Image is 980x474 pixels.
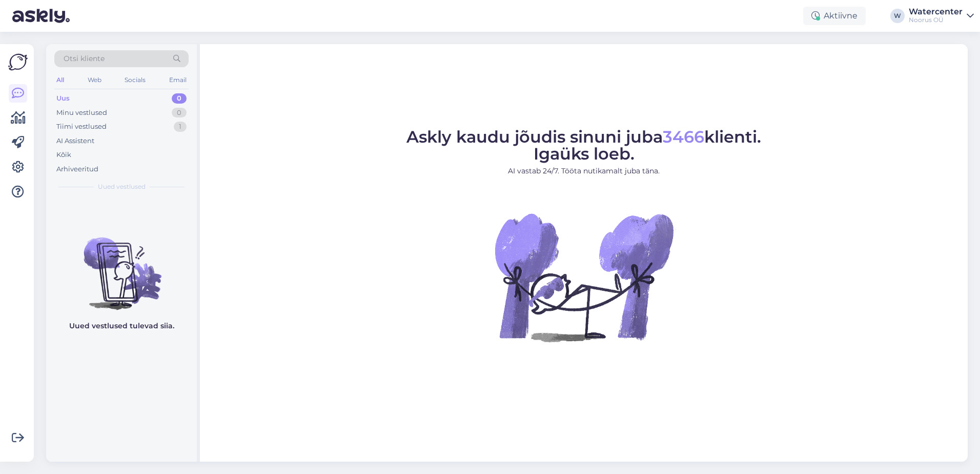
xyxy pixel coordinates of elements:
[172,108,187,118] div: 0
[98,182,146,191] span: Uued vestlused
[56,136,94,146] div: AI Assistent
[803,7,866,25] div: Aktiivne
[172,93,187,104] div: 0
[8,52,28,72] img: Askly Logo
[56,93,70,104] div: Uus
[406,127,761,164] span: Askly kaudu jõudis sinuni juba klienti. Igaüks loeb.
[56,108,107,118] div: Minu vestlused
[663,127,704,147] span: 3466
[122,73,148,87] div: Socials
[64,53,105,64] span: Otsi kliente
[54,73,66,87] div: All
[86,73,104,87] div: Web
[56,164,98,174] div: Arhiveeritud
[909,8,963,16] div: Watercenter
[492,185,676,369] img: No Chat active
[56,150,71,160] div: Kõik
[174,122,187,132] div: 1
[909,8,974,24] a: WatercenterNoorus OÜ
[167,73,189,87] div: Email
[69,321,174,331] p: Uued vestlused tulevad siia.
[406,166,761,176] p: AI vastab 24/7. Tööta nutikamalt juba täna.
[56,122,107,132] div: Tiimi vestlused
[46,219,197,311] img: No chats
[909,16,963,24] div: Noorus OÜ
[890,9,905,23] div: W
